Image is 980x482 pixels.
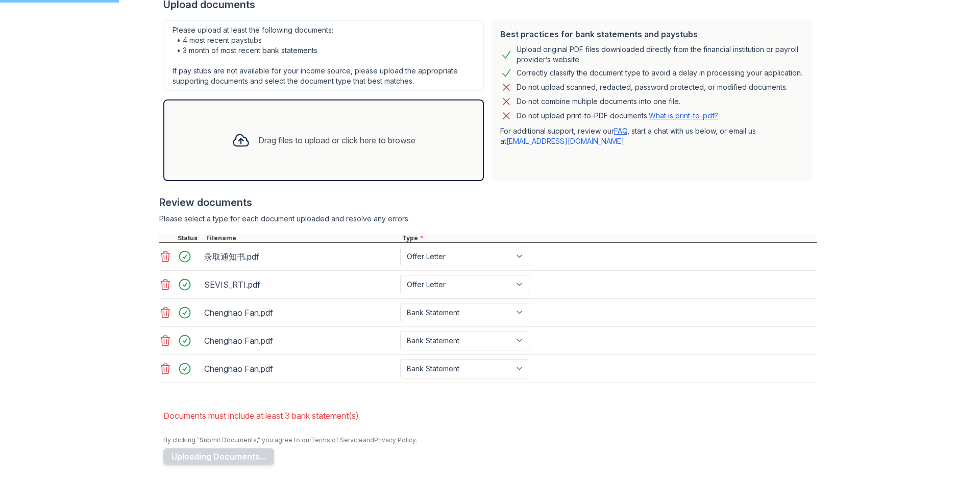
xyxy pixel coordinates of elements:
[517,67,802,79] div: Correctly classify the document type to avoid a delay in processing your application.
[614,126,627,135] a: FAQ
[204,361,396,377] div: Chenghao Fan.pdf
[258,134,415,146] div: Drag files to upload or click here to browse
[204,234,400,242] div: Filename
[204,248,396,265] div: 录取通知书.pdf
[204,276,396,293] div: SEVIS_RTI.pdf
[517,95,680,108] div: Do not combine multiple documents into one file.
[500,28,804,40] div: Best practices for bank statements and paystubs
[163,20,484,91] div: Please upload at least the following documents: • 4 most recent paystubs • 3 month of most recent...
[311,436,363,444] a: Terms of Service
[649,111,718,120] a: What is print-to-pdf?
[163,448,274,465] button: Uploading Documents...
[374,436,417,444] a: Privacy Policy.
[517,81,788,93] div: Do not upload scanned, redacted, password protected, or modified documents.
[176,234,204,242] div: Status
[163,405,817,426] li: Documents must include at least 3 bank statement(s)
[500,126,804,146] p: For additional support, review our , start a chat with us below, or email us at
[517,44,804,65] div: Upload original PDF files downloaded directly from the financial institution or payroll provider’...
[204,333,396,349] div: Chenghao Fan.pdf
[506,137,624,145] a: [EMAIL_ADDRESS][DOMAIN_NAME]
[159,214,817,224] div: Please select a type for each document uploaded and resolve any errors.
[204,305,396,321] div: Chenghao Fan.pdf
[400,234,817,242] div: Type
[163,436,817,444] div: By clicking "Submit Documents," you agree to our and
[517,111,718,121] p: Do not upload print-to-PDF documents.
[159,195,817,210] div: Review documents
